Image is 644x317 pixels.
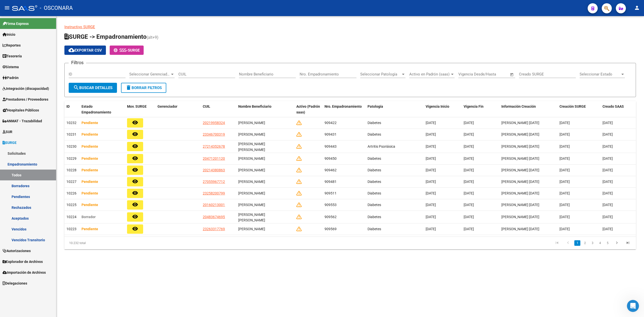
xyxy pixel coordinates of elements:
span: Seleccionar Patología [360,72,401,76]
span: [DATE] [426,191,436,195]
datatable-header-cell: Vigencia Fin [462,101,500,118]
datatable-header-cell: CUIL [201,101,236,118]
button: Open calendar [509,72,515,77]
span: 909462 [325,168,337,172]
span: ANMAT - Trazabilidad [3,118,42,124]
span: Pendiente [82,156,98,161]
mat-icon: remove_red_eye [132,120,138,126]
span: [PERSON_NAME] [DATE] [501,144,539,148]
a: go to last page [623,240,633,246]
span: 909431 [325,132,337,136]
mat-icon: remove_red_eye [132,214,138,220]
li: page 4 [596,239,604,247]
datatable-header-cell: Creación SURGE [557,101,600,118]
datatable-header-cell: Nro. Empadronamiento [323,101,366,118]
span: Pendiente [82,132,98,136]
a: go to first page [552,240,562,246]
span: SURGE [3,140,17,145]
datatable-header-cell: Gerenciador [155,101,201,118]
span: [PERSON_NAME] [DATE] [501,227,539,231]
span: [DATE] [464,191,474,195]
span: [PERSON_NAME] [DATE] [501,132,539,136]
span: Pendiente [82,227,98,231]
mat-icon: menu [4,5,10,11]
span: [DATE] [464,215,474,219]
datatable-header-cell: Activo (Padrón saas) [294,101,323,118]
mat-icon: search [73,85,79,91]
span: Prestadores / Proveedores [3,97,48,102]
span: CUIL [203,104,210,108]
span: [DATE] [464,156,474,161]
span: [DATE] [426,156,436,161]
span: 27214352678 [203,144,225,148]
span: [DATE] [426,144,436,148]
span: - OSCONARA [40,3,73,14]
span: Delegaciones [3,281,27,286]
span: [DATE] [602,156,613,161]
span: Diabetes [368,156,381,161]
span: Activo (Padrón saas) [296,104,320,114]
span: 909553 [325,203,337,207]
span: Información Creación [501,104,536,108]
span: Seleccionar Gerenciador [129,72,170,76]
span: [DATE] [559,227,570,231]
span: 10228 [66,168,76,172]
datatable-header-cell: Vigencia Inicio [424,101,462,118]
span: [PERSON_NAME] [PERSON_NAME] [238,213,265,222]
span: Exportar CSV [68,48,102,53]
span: [DATE] [426,168,436,172]
span: [DATE] [464,132,474,136]
span: [DATE] [602,168,613,172]
span: 909569 [325,227,337,231]
span: Patología [368,104,383,108]
span: [PERSON_NAME] [DATE] [501,168,539,172]
span: 909481 [325,180,337,184]
span: [DATE] [464,144,474,148]
span: [DATE] [426,132,436,136]
li: page 2 [581,239,589,247]
span: Pendiente [82,144,98,148]
span: Borrador [82,215,96,219]
button: -SURGE [110,46,144,55]
span: [DATE] [559,215,570,219]
span: 10223 [66,227,76,231]
span: Diabetes [368,203,381,207]
span: 27055967712 [203,180,225,184]
mat-icon: remove_red_eye [132,202,138,208]
span: Pendiente [82,180,98,184]
span: [PERSON_NAME] [238,227,265,231]
span: [DATE] [559,144,570,148]
span: SUR [3,129,12,135]
div: 10.232 total [64,237,178,249]
a: 3 [589,240,595,246]
span: 10226 [66,191,76,195]
span: Gerenciador [157,104,177,108]
span: 10224 [66,215,76,219]
span: Vigencia Inicio [426,104,449,108]
span: [PERSON_NAME] [DATE] [501,215,539,219]
datatable-header-cell: Estado Empadronamiento [79,101,125,118]
span: Integración (discapacidad) [3,86,49,91]
span: [PERSON_NAME] [238,180,265,184]
span: Diabetes [368,191,381,195]
span: Importación de Archivos [3,270,46,275]
a: go to next page [612,240,622,246]
span: [PERSON_NAME] [PERSON_NAME] [238,142,265,152]
span: [DATE] [464,121,474,125]
datatable-header-cell: Mov. SURGE [125,101,155,118]
h3: Filtros [69,59,86,66]
span: 909511 [325,191,337,195]
span: Pendiente [82,168,98,172]
span: [DATE] [602,132,613,136]
span: [DATE] [559,132,570,136]
span: Mov. SURGE [127,104,147,108]
span: [DATE] [426,215,436,219]
span: Borrar Filtros [126,86,162,90]
input: Fecha fin [483,72,508,76]
span: [DATE] [426,180,436,184]
span: 10230 [66,144,76,148]
span: Pendiente [82,121,98,125]
input: Fecha inicio [458,72,479,76]
span: (alt+9) [147,35,158,40]
span: [DATE] [464,168,474,172]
